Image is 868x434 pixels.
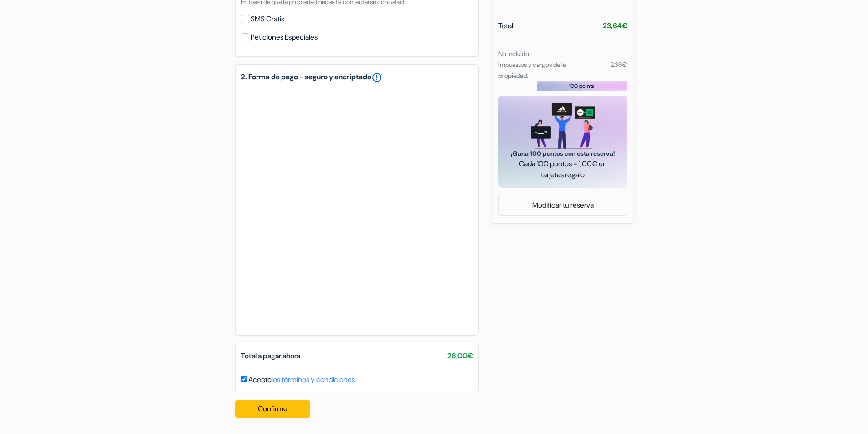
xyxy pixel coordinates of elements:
[499,197,627,214] a: Modificar tu reserva
[251,13,284,26] label: SMS Gratis
[611,61,627,69] small: 2,36€
[531,103,595,149] img: gift_card_hero_new.png
[272,375,355,384] a: los términos y condiciones
[251,31,318,44] label: Peticiones Especiales
[447,351,473,362] span: 26,00€
[241,351,300,361] span: Total a pagar ahora
[509,149,616,158] span: ¡Gana 100 puntos con esta reserva!
[603,21,627,31] strong: 23,64€
[239,85,475,330] iframe: Campo de entrada seguro para el pago
[498,50,529,58] small: No Incluido
[498,61,566,80] small: Impuestos y cargos de la propiedad:
[569,82,595,90] span: 100 points
[248,374,355,385] label: Acepto
[241,72,473,83] h5: 2. Forma de pago - seguro y encriptado
[235,400,311,418] button: Confirme
[509,158,616,180] span: Cada 100 puntos = 1,00€ en tarjetas regalo
[498,20,514,31] span: Total:
[371,72,382,83] a: error_outline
